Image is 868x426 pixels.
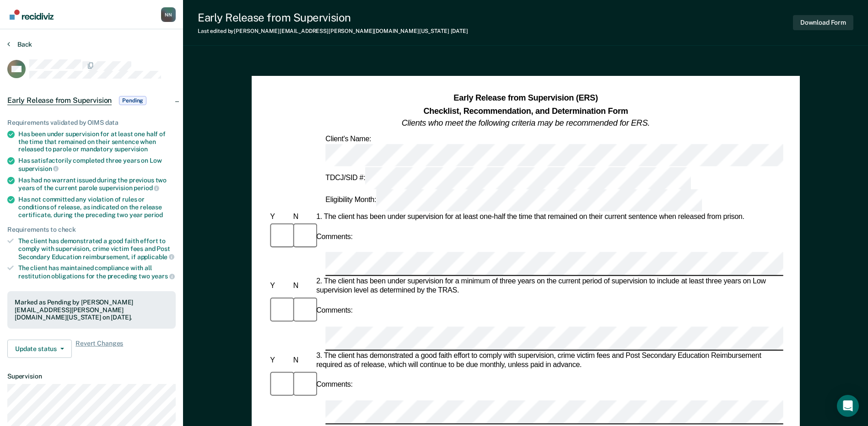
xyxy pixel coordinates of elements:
[7,96,112,105] span: Early Release from Supervision
[7,373,176,380] dt: Supervision
[268,356,291,365] div: Y
[7,40,32,48] button: Back
[18,130,176,153] div: Has been under supervision for at least one half of the time that remained on their sentence when...
[144,211,163,218] span: period
[314,381,355,390] div: Comments:
[314,277,783,296] div: 2. The client has been under supervision for a minimum of three years on the current period of su...
[837,395,859,417] div: Open Intercom Messenger
[268,282,291,291] div: Y
[198,11,468,24] div: Early Release from Supervision
[75,340,123,358] span: Revert Changes
[137,253,174,261] span: applicable
[451,28,468,34] span: [DATE]
[291,356,314,365] div: N
[10,10,54,20] img: Recidiviz
[423,106,628,115] strong: Checklist, Recommendation, and Determination Form
[18,165,59,172] span: supervision
[793,15,853,30] button: Download Form
[7,340,72,358] button: Update status
[18,196,176,218] div: Has not committed any violation of rules or conditions of release, as indicated on the release ce...
[268,213,291,222] div: Y
[161,7,176,22] button: Profile dropdown button
[18,237,176,261] div: The client has demonstrated a good faith effort to comply with supervision, crime victim fees and...
[314,213,783,222] div: 1. The client has been under supervision for at least one-half the time that remained on their cu...
[7,119,176,127] div: Requirements validated by OIMS data
[161,7,176,22] div: N N
[314,306,355,315] div: Comments:
[151,272,175,280] span: years
[18,157,176,172] div: Has satisfactorily completed three years on Low
[291,213,314,222] div: N
[402,118,650,128] em: Clients who meet the following criteria may be recommended for ERS.
[314,232,355,241] div: Comments:
[291,282,314,291] div: N
[134,184,159,192] span: period
[119,96,146,105] span: Pending
[7,226,176,234] div: Requirements to check
[323,167,693,189] div: TDCJ/SID #:
[314,351,783,370] div: 3. The client has demonstrated a good faith effort to comply with supervision, crime victim fees ...
[198,28,468,34] div: Last edited by [PERSON_NAME][EMAIL_ADDRESS][PERSON_NAME][DOMAIN_NAME][US_STATE]
[114,145,148,153] span: supervision
[453,94,598,103] strong: Early Release from Supervision (ERS)
[18,264,176,280] div: The client has maintained compliance with all restitution obligations for the preceding two
[18,176,176,192] div: Has had no warrant issued during the previous two years of the current parole supervision
[15,298,168,321] div: Marked as Pending by [PERSON_NAME][EMAIL_ADDRESS][PERSON_NAME][DOMAIN_NAME][US_STATE] on [DATE].
[323,189,704,212] div: Eligibility Month:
